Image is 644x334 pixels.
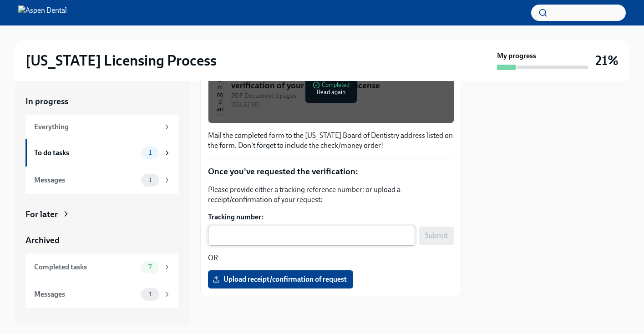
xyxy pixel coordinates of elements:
div: To do tasks [34,148,137,158]
a: Everything [25,115,178,139]
img: Aspen Dental [18,5,67,20]
p: Mail the completed form to the [US_STATE] Board of Dentistry address listed on the form. Don't fo... [208,131,454,151]
h2: [US_STATE] Licensing Process [25,51,217,70]
div: Everything [34,122,159,132]
label: Tracking number: [208,212,454,222]
div: Completed tasks [34,262,137,272]
a: Messages1 [25,167,178,194]
a: Archived [25,234,178,246]
span: 1 [143,149,157,156]
button: Download and complete this form to request verification of your [US_STATE] licensePDF Document•1 ... [208,53,454,123]
div: For later [25,208,58,220]
a: For later [25,208,178,220]
p: OR [208,253,454,263]
span: Upload receipt/confirmation of request [214,275,347,284]
strong: My progress [497,51,536,61]
img: Download and complete this form to request verification of your Georgia license [216,61,224,116]
a: Completed tasks7 [25,253,178,281]
div: PDF Document • 1 pages [231,91,446,100]
div: Messages [34,289,137,299]
a: Messages1 [25,281,178,308]
span: 7 [143,263,157,270]
span: 1 [143,291,157,298]
div: Messages [34,175,137,185]
h3: 21% [595,52,619,69]
label: Upload receipt/confirmation of request [208,270,353,288]
span: 1 [143,177,157,183]
a: In progress [25,96,178,107]
p: Please provide either a tracking reference number; or upload a receipt/confirmation of your request: [208,185,454,205]
div: 702.22 KB [231,100,446,109]
a: To do tasks1 [25,139,178,167]
p: Once you've requested the verification: [208,166,454,177]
